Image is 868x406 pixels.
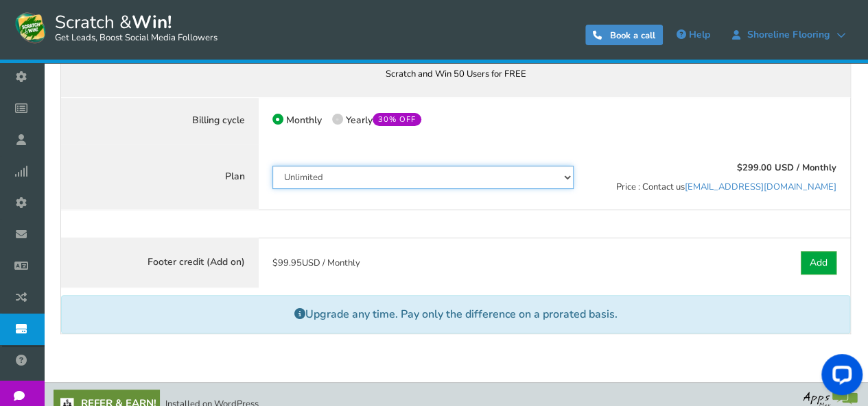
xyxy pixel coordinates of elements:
strong: Win! [132,10,172,34]
img: Scratch and Win [14,10,48,45]
a: Add [801,251,836,275]
label: Billing cycle [61,97,259,145]
span: $ USD / Monthly [272,257,360,269]
a: [EMAIL_ADDRESS][DOMAIN_NAME] [685,181,836,193]
span: Help [689,28,710,41]
a: Scratch &Win! Get Leads, Boost Social Media Followers [14,10,218,45]
b: Scratch and Win 50 Users for FREE [386,68,526,80]
span: Monthly [286,114,322,127]
a: Help [670,24,717,46]
label: Footer credit (Add on) [61,238,259,288]
div: Price : Contact us [587,144,850,210]
span: Shoreline Flooring [740,29,836,40]
span: 99.95 [278,257,302,269]
b: $299.00 USD / Monthly [737,162,836,174]
span: Book a call [610,29,655,42]
p: Upgrade any time. Pay only the difference on a prorated basis. [61,295,850,333]
span: Yearly [346,114,421,127]
a: Book a call [585,25,663,45]
small: Get Leads, Boost Social Media Followers [55,33,218,44]
label: Plan [61,144,259,210]
span: Scratch & [48,10,218,45]
iframe: LiveChat chat widget [810,348,868,406]
mark: 30% OFF [373,113,421,126]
